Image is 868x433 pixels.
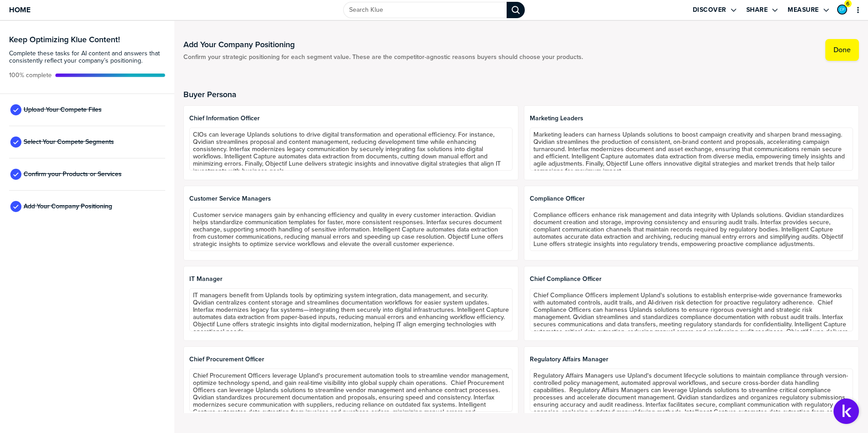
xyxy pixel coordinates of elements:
[24,203,112,210] span: Add Your Company Positioning
[838,5,846,14] img: 7be8f54e53ea04b59f32570bf82b285c-sml.png
[530,195,853,202] span: Compliance Officer
[189,195,513,202] span: Customer Service Managers
[189,115,513,122] span: Chief Information officer
[746,6,768,14] label: Share
[9,72,52,79] span: Active
[530,208,853,251] textarea: Compliance officers enhance risk management and data integrity with Uplands solutions. Qvidian st...
[24,171,122,178] span: Confirm your Products or Services
[530,369,853,412] textarea: Regulatory Affairs Managers use Upland's document lifecycle solutions to maintain compliance thro...
[189,369,513,412] textarea: Chief Procurement Officers leverage Upland's procurement automation tools to streamline vendor ma...
[189,208,513,251] textarea: Customer service managers gain by enhancing efficiency and quality in every customer interaction....
[846,0,849,7] span: 6
[507,2,525,18] div: Search Klue
[530,288,853,331] textarea: Chief Compliance Officers implement Upland's solutions to establish enterprise-wide governance fr...
[837,5,847,15] div: Chad Pachtinger
[189,356,513,363] span: Chief Procurement Officer
[189,128,513,171] textarea: CIOs can leverage Uplands solutions to drive digital transformation and operational efficiency. F...
[24,138,114,146] span: Select Your Compete Segments
[833,45,851,54] label: Done
[825,39,859,61] button: Done
[530,276,853,283] span: Chief Compliance Officer
[788,6,819,14] label: Measure
[530,356,853,363] span: Regulatory Affairs Manager
[9,50,165,64] span: Complete these tasks for AI content and answers that consistently reflect your company’s position...
[530,128,853,171] textarea: Marketing leaders can harness Uplands solutions to boost campaign creativity and sharpen brand me...
[189,288,513,331] textarea: IT managers benefit from Uplands tools by optimizing system integration, data management, and sec...
[189,276,513,283] span: IT Manager
[530,115,853,122] span: Marketing Leaders
[183,90,859,99] h2: Buyer Persona
[343,2,507,18] input: Search Klue
[833,399,859,424] button: Open Support Center
[836,4,848,15] a: Edit Profile
[183,39,583,50] h1: Add Your Company Positioning
[183,54,583,61] span: Confirm your strategic positioning for each segment value. These are the competitor-agnostic reas...
[24,106,102,113] span: Upload Your Compete Files
[9,35,165,44] h3: Keep Optimizing Klue Content!
[693,6,726,14] label: Discover
[9,6,30,14] span: Home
